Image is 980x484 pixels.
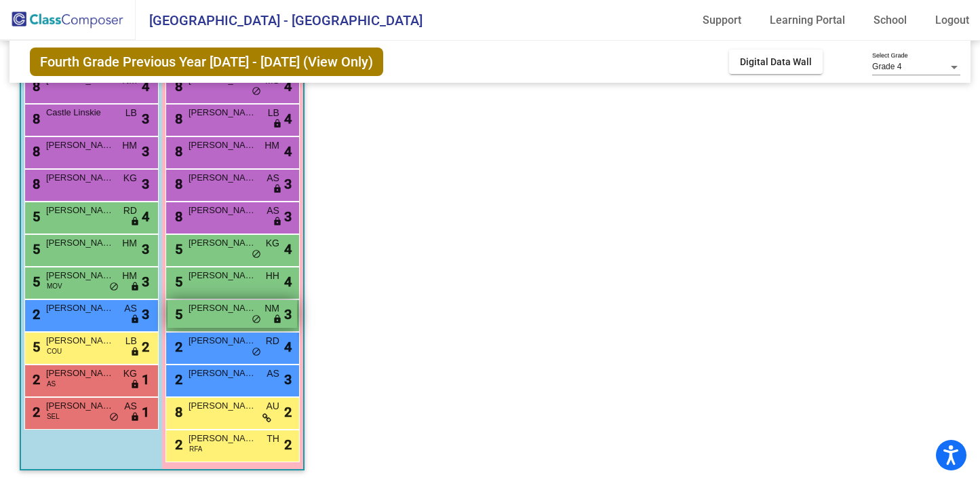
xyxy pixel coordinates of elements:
[284,272,292,292] span: 4
[759,10,856,31] a: Learning Portal
[130,379,140,390] span: lock
[142,174,149,194] span: 3
[130,282,140,293] span: lock
[46,301,114,315] span: [PERSON_NAME]
[29,306,40,322] span: 2
[284,337,292,357] span: 4
[740,56,812,67] span: Digital Data Wall
[252,86,261,97] span: do_not_disturb_alt
[172,78,182,94] span: 8
[284,239,292,259] span: 4
[46,399,114,413] span: [PERSON_NAME]
[172,404,182,420] span: 8
[189,432,256,445] span: [PERSON_NAME]
[284,76,292,96] span: 4
[266,269,279,283] span: HH
[189,106,256,119] span: [PERSON_NAME]
[124,399,137,413] span: AS
[46,236,114,250] span: [PERSON_NAME]
[172,371,182,388] span: 2
[924,10,980,31] a: Logout
[729,50,823,74] button: Digital Data Wall
[863,10,918,31] a: School
[252,249,261,260] span: do_not_disturb_alt
[189,334,256,348] span: [PERSON_NAME]
[189,236,256,250] span: [PERSON_NAME]
[266,236,279,250] span: KG
[29,404,40,420] span: 2
[284,434,292,455] span: 2
[47,281,62,291] span: MOV
[267,171,279,185] span: AS
[124,301,137,316] span: AS
[46,171,114,185] span: [PERSON_NAME]
[46,367,114,380] span: [PERSON_NAME] [PERSON_NAME]
[189,204,256,217] span: [PERSON_NAME]
[142,304,149,324] span: 3
[252,347,261,358] span: do_not_disturb_alt
[122,138,137,153] span: HM
[46,138,114,152] span: [PERSON_NAME]
[189,269,256,282] span: [PERSON_NAME]
[284,174,292,194] span: 3
[29,143,40,160] span: 8
[142,76,149,96] span: 4
[142,206,149,227] span: 4
[142,272,149,292] span: 3
[123,171,137,185] span: KG
[109,282,119,293] span: do_not_disturb_alt
[142,109,149,129] span: 3
[872,62,901,71] span: Grade 4
[284,369,292,390] span: 3
[46,204,114,217] span: [PERSON_NAME]
[130,217,140,227] span: lock
[252,314,261,325] span: do_not_disturb_alt
[267,204,279,218] span: AS
[189,399,256,413] span: [PERSON_NAME]
[142,369,149,390] span: 1
[284,206,292,227] span: 3
[47,379,56,389] span: AS
[273,119,282,130] span: lock
[172,208,182,225] span: 8
[142,239,149,259] span: 3
[29,241,40,257] span: 5
[172,306,182,322] span: 5
[172,339,182,355] span: 2
[172,436,182,453] span: 2
[142,141,149,162] span: 3
[284,109,292,129] span: 4
[266,399,279,413] span: AU
[142,402,149,422] span: 1
[284,141,292,162] span: 4
[189,171,256,185] span: [PERSON_NAME]
[130,412,140,423] span: lock
[189,444,202,454] span: RFA
[172,241,182,257] span: 5
[172,274,182,290] span: 5
[123,367,137,381] span: KG
[142,337,149,357] span: 2
[29,371,40,388] span: 2
[29,111,40,127] span: 8
[172,111,182,127] span: 8
[189,138,256,152] span: [PERSON_NAME]
[273,184,282,195] span: lock
[46,334,114,348] span: [PERSON_NAME]
[189,301,256,315] span: [PERSON_NAME]
[109,412,119,423] span: do_not_disturb_alt
[284,304,292,324] span: 3
[123,204,137,218] span: RD
[136,10,423,31] span: [GEOGRAPHIC_DATA] - [GEOGRAPHIC_DATA]
[189,367,256,380] span: [PERSON_NAME]
[122,236,137,250] span: HM
[130,314,140,325] span: lock
[273,314,282,325] span: lock
[264,301,279,316] span: NM
[267,432,279,446] span: TH
[172,143,182,160] span: 8
[130,347,140,358] span: lock
[29,208,40,225] span: 5
[29,274,40,290] span: 5
[47,346,62,356] span: COU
